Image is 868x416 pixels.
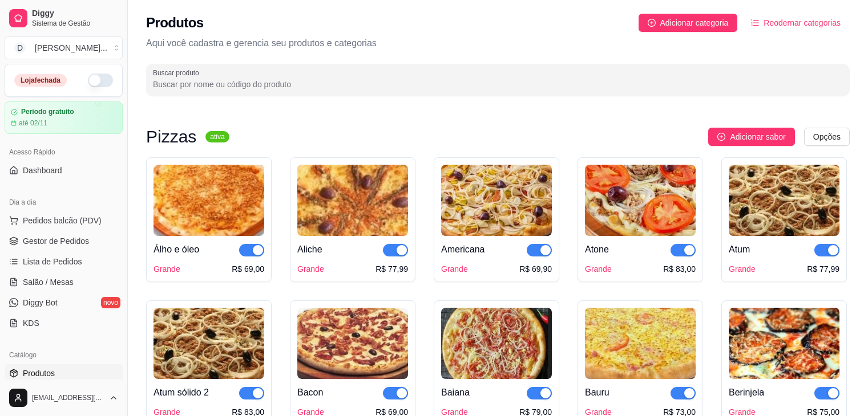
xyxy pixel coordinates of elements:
img: product-image [441,165,552,236]
a: Salão / Mesas [5,273,123,291]
a: Diggy Botnovo [5,293,123,312]
a: Período gratuitoaté 02/11 [5,101,123,134]
img: product-image [585,165,696,236]
label: Buscar produto [153,68,203,78]
div: Americana [441,243,485,256]
span: Diggy Bot [23,297,58,308]
div: Baiana [441,386,470,399]
a: Dashboard [5,161,123,180]
div: R$ 77,99 [376,263,408,275]
span: Sistema de Gestão [32,19,118,28]
span: Opções [813,130,841,143]
button: Opções [804,128,850,146]
button: Pedidos balcão (PDV) [5,211,123,230]
span: Adicionar categoria [660,17,729,29]
article: Período gratuito [21,108,74,116]
div: [PERSON_NAME] ... [35,42,107,54]
span: [EMAIL_ADDRESS][DOMAIN_NAME] [32,393,104,402]
div: Atone [585,243,609,256]
span: Reodernar categorias [764,17,841,29]
div: Bacon [297,386,323,399]
div: Aliche [297,243,322,256]
img: product-image [154,308,264,379]
article: até 02/11 [19,119,47,128]
img: product-image [297,165,408,236]
div: R$ 83,00 [663,263,696,275]
h3: Pizzas [146,130,196,144]
button: Alterar Status [88,74,113,87]
img: product-image [441,308,552,379]
p: Aqui você cadastra e gerencia seu produtos e categorias [146,36,850,50]
a: Gestor de Pedidos [5,232,123,250]
span: D [14,42,26,54]
img: product-image [729,165,839,236]
img: product-image [585,308,696,379]
div: Atum [729,243,750,256]
button: Adicionar sabor [708,128,794,146]
div: Grande [585,263,612,275]
div: Álho e óleo [154,243,199,256]
a: DiggySistema de Gestão [5,5,123,32]
span: Lista de Pedidos [23,256,82,267]
div: Grande [441,263,468,275]
span: Adicionar sabor [730,130,785,143]
div: Grande [297,263,324,275]
h2: Produtos [146,14,204,32]
span: plus-circle [717,133,725,141]
div: Grande [154,263,180,275]
button: [EMAIL_ADDRESS][DOMAIN_NAME] [5,384,123,411]
button: Select a team [5,36,123,59]
div: Acesso Rápido [5,143,123,161]
a: Produtos [5,364,123,382]
span: ordered-list [751,19,759,27]
sup: ativa [205,131,229,142]
div: Catálogo [5,346,123,364]
a: Lista de Pedidos [5,252,123,271]
span: Dashboard [23,165,62,176]
div: Berinjela [729,386,764,399]
span: Pedidos balcão (PDV) [23,215,102,226]
div: R$ 69,00 [232,263,264,275]
span: Salão / Mesas [23,276,74,288]
input: Buscar produto [153,79,843,90]
img: product-image [729,308,839,379]
div: Bauru [585,386,609,399]
div: Dia a dia [5,193,123,211]
span: KDS [23,317,39,329]
button: Reodernar categorias [742,14,850,32]
div: R$ 77,99 [807,263,839,275]
span: plus-circle [648,19,656,27]
img: product-image [154,165,264,236]
a: KDS [5,314,123,332]
span: Produtos [23,368,55,379]
img: product-image [297,308,408,379]
div: Grande [729,263,756,275]
button: Adicionar categoria [639,14,738,32]
div: Atum sólido 2 [154,386,209,399]
div: Loja fechada [14,74,67,87]
div: R$ 69,90 [519,263,552,275]
span: Gestor de Pedidos [23,235,89,247]
span: Diggy [32,9,118,19]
